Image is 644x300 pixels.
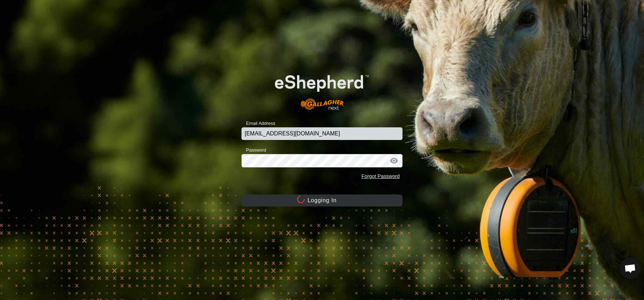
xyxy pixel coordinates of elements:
[241,147,266,154] label: Password
[620,258,641,279] div: Open chat
[258,62,386,116] img: E-shepherd Logo
[241,120,275,127] label: Email Address
[361,173,400,179] a: Forgot Password
[241,194,402,206] button: Logging In
[241,127,402,140] input: Email Address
